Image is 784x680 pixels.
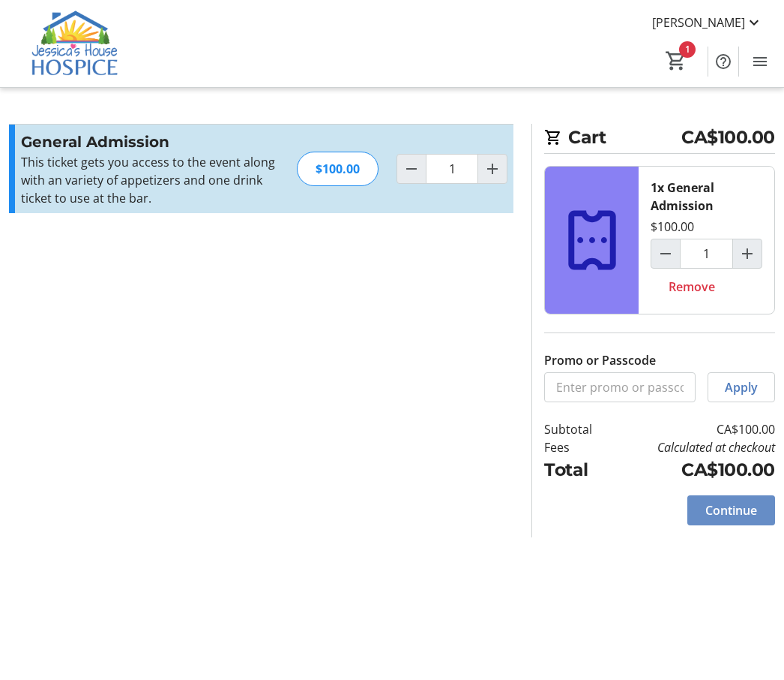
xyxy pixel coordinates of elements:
[426,154,478,184] input: General Admission Quantity
[544,124,775,154] h2: Cart
[21,131,279,153] h3: General Admission
[297,152,379,186] div: $100.00
[9,6,142,81] img: Jessica's House Hospice's Logo
[397,155,426,183] button: Decrement by one
[478,155,507,183] button: Increment by one
[611,420,775,438] td: CA$100.00
[725,378,758,396] span: Apply
[705,501,757,519] span: Continue
[733,239,762,268] button: Increment by one
[640,11,775,35] button: [PERSON_NAME]
[651,239,680,268] button: Decrement by one
[708,47,738,77] button: Help
[651,179,762,215] div: 1x General Admission
[680,239,733,269] input: General Admission Quantity
[611,438,775,456] td: Calculated at checkout
[544,351,656,369] label: Promo or Passcode
[544,438,611,456] td: Fees
[611,456,775,483] td: CA$100.00
[681,124,775,150] span: CA$100.00
[651,218,694,236] div: $100.00
[745,47,775,77] button: Menu
[544,372,696,402] input: Enter promo or passcode
[651,272,733,302] button: Remove
[663,47,690,74] button: Cart
[652,14,745,32] span: [PERSON_NAME]
[708,372,775,402] button: Apply
[544,456,611,483] td: Total
[21,153,279,207] p: This ticket gets you access to the event along with an variety of appetizers and one drink ticket...
[687,495,775,525] button: Continue
[544,420,611,438] td: Subtotal
[669,278,715,296] span: Remove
